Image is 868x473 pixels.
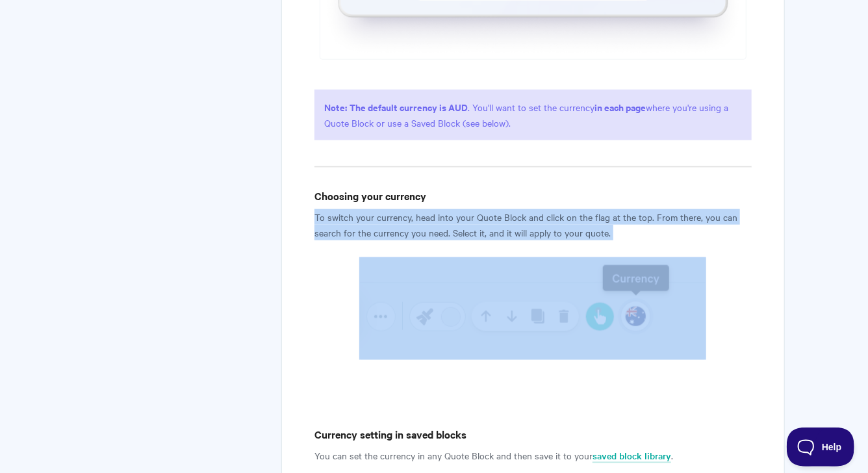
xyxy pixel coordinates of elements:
[314,426,752,442] h4: Currency setting in saved blocks
[324,100,347,114] strong: Note:
[314,209,752,240] p: To switch your currency, head into your Quote Block and click on the flag at the top. From there,...
[359,257,706,360] img: file-W1hhv85DLK.png
[314,90,752,140] p: . You'll want to set the currency where you're using a Quote Block or use a Saved Block (see below).
[314,188,752,204] h4: Choosing your currency
[314,448,752,463] p: You can set the currency in any Quote Block and then save it to your .
[594,100,646,114] strong: in each page
[787,428,855,467] iframe: Toggle Customer Support
[593,449,671,463] a: saved block library
[350,100,468,114] strong: The default currency is AUD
